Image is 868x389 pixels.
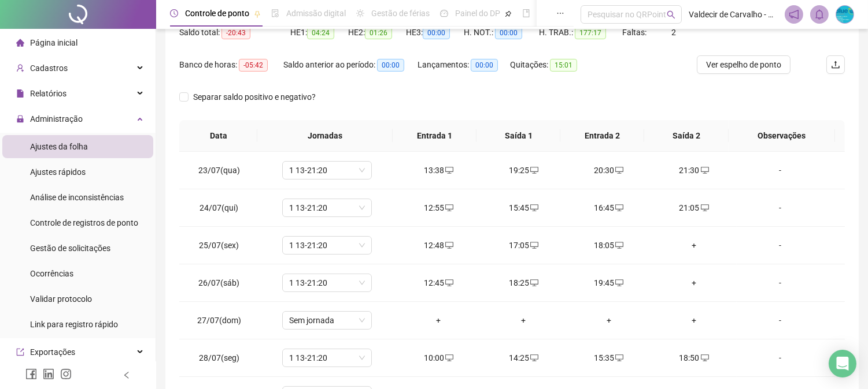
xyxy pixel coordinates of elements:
span: Gestão de férias [371,9,430,18]
span: book [522,9,530,17]
span: Análise de inconsistências [30,193,124,202]
span: Ver espelho de ponto [706,58,781,71]
div: Banco de horas: [179,58,283,72]
span: desktop [529,354,538,362]
div: 21:30 [660,164,727,177]
span: 2 [671,28,676,37]
div: 12:55 [405,201,472,214]
span: 28/07(seg) [199,353,239,362]
span: 26/07(sáb) [198,278,239,287]
span: Administração [30,114,83,124]
span: 1 13-21:20 [289,274,365,291]
span: 27/07(dom) [197,316,241,325]
div: + [490,314,557,327]
th: Saída 1 [477,120,560,152]
span: desktop [444,241,453,249]
span: 00:00 [495,27,522,39]
span: 01:26 [365,27,392,39]
span: ellipsis [556,9,564,17]
div: + [405,314,472,327]
span: clock-circle [170,9,178,17]
span: Valdecir de Carvalho - BlueW Shop Taboão [689,8,778,21]
div: Quitações: [510,58,593,72]
span: Ajustes da folha [30,142,88,151]
div: - [746,351,814,364]
div: 17:05 [490,239,557,252]
span: Ocorrências [30,269,73,278]
span: pushpin [254,10,261,17]
div: 13:38 [405,164,472,177]
span: pushpin [505,10,512,17]
span: Cadastros [30,63,68,73]
div: 19:25 [490,164,557,177]
span: Controle de ponto [185,9,249,18]
span: upload [831,60,840,69]
span: Separar saldo positivo e negativo? [189,91,320,103]
div: + [660,314,727,327]
span: linkedin [43,368,54,380]
span: sun [356,9,364,17]
span: 177:17 [575,27,606,39]
span: 00:00 [377,59,404,72]
div: HE 1: [290,26,348,39]
span: Controle de registros de ponto [30,218,138,227]
span: Link para registro rápido [30,320,118,329]
span: desktop [529,279,538,287]
span: Relatórios [30,89,67,98]
div: 10:00 [405,351,472,364]
div: 12:48 [405,239,472,252]
div: 15:45 [490,201,557,214]
div: + [660,239,727,252]
th: Data [179,120,257,152]
span: 00:00 [471,59,498,72]
span: Faltas: [622,28,648,37]
div: 12:45 [405,276,472,289]
span: desktop [700,354,709,362]
span: Ajustes rápidos [30,167,86,177]
span: Sem jornada [289,312,365,329]
span: desktop [444,204,453,212]
button: Ver espelho de ponto [697,55,791,74]
div: 18:50 [660,351,727,364]
span: file-done [271,9,279,17]
span: Página inicial [30,38,77,47]
div: 16:45 [575,201,642,214]
div: - [746,276,814,289]
div: - [746,314,814,327]
div: 15:35 [575,351,642,364]
span: file [16,89,24,98]
th: Saída 2 [644,120,728,152]
span: user-add [16,64,24,72]
span: 00:00 [423,27,450,39]
span: home [16,39,24,47]
div: 20:30 [575,164,642,177]
div: Saldo total: [179,26,290,39]
span: export [16,348,24,356]
div: H. NOT.: [464,26,539,39]
span: desktop [529,204,538,212]
span: Observações [737,129,826,142]
span: search [667,10,675,19]
span: 1 13-21:20 [289,199,365,216]
span: 25/07(sex) [199,241,239,250]
div: 18:05 [575,239,642,252]
span: Painel do DP [455,9,500,18]
div: H. TRAB.: [539,26,622,39]
span: 04:24 [307,27,334,39]
div: HE 2: [348,26,406,39]
div: 14:25 [490,351,557,364]
span: desktop [614,354,623,362]
span: desktop [444,279,453,287]
div: Open Intercom Messenger [829,350,856,377]
span: Admissão digital [286,9,346,18]
span: desktop [529,241,538,249]
span: 24/07(qui) [200,203,238,212]
span: bell [814,9,825,20]
span: desktop [444,354,453,362]
div: - [746,164,814,177]
span: desktop [614,241,623,249]
div: Lançamentos: [418,58,510,72]
th: Entrada 1 [393,120,477,152]
div: 21:05 [660,201,727,214]
div: 18:25 [490,276,557,289]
